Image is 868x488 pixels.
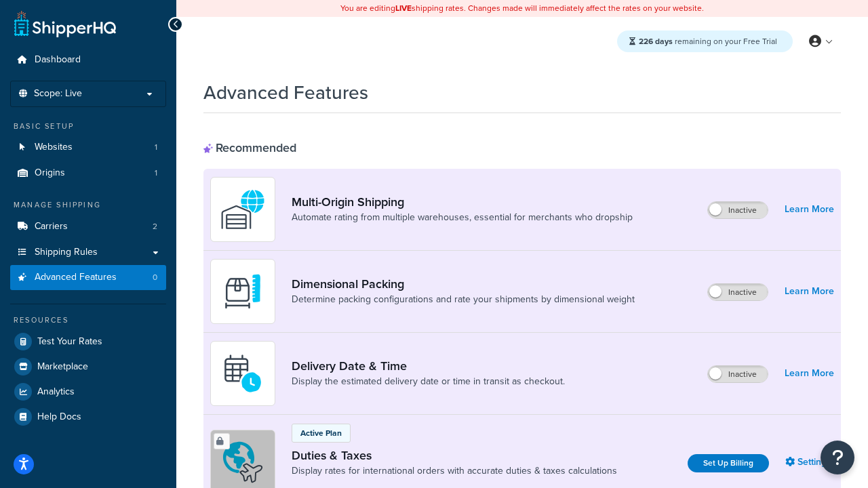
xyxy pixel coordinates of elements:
[639,35,777,47] span: remaining on your Free Trial
[35,221,68,232] span: Carriers
[821,441,854,474] button: Open Resource Center
[35,167,65,179] span: Origins
[219,350,267,397] img: gfkeb5ejjkALwAAAABJRU5ErkJggg==
[395,2,412,14] b: LIVE
[155,142,157,153] span: 1
[639,35,673,47] strong: 226 days
[708,366,768,382] label: Inactive
[34,88,82,100] span: Scope: Live
[219,268,267,315] img: DTVBYsAAAAAASUVORK5CYII=
[292,464,617,478] a: Display rates for international orders with accurate duties & taxes calculations
[785,364,834,383] a: Learn More
[203,140,296,155] div: Recommended
[292,195,633,209] a: Multi-Origin Shipping
[10,135,166,160] li: Websites
[10,121,166,132] div: Basic Setup
[708,202,768,218] label: Inactive
[785,200,834,219] a: Learn More
[785,453,834,472] a: Settings
[35,54,81,66] span: Dashboard
[10,380,166,404] a: Analytics
[10,161,166,186] a: Origins1
[219,186,267,233] img: WatD5o0RtDAAAAAElFTkSuQmCC
[688,454,769,472] a: Set Up Billing
[153,272,157,283] span: 0
[10,314,166,326] div: Resources
[10,265,166,290] li: Advanced Features
[203,79,368,106] h1: Advanced Features
[35,272,117,283] span: Advanced Features
[155,167,157,179] span: 1
[10,199,166,211] div: Manage Shipping
[10,405,166,429] a: Help Docs
[292,448,617,463] a: Duties & Taxes
[300,427,342,439] p: Active Plan
[10,161,166,186] li: Origins
[37,336,102,348] span: Test Your Rates
[785,282,834,301] a: Learn More
[292,211,633,224] a: Automate rating from multiple warehouses, essential for merchants who dropship
[292,375,565,388] a: Display the estimated delivery date or time in transit as checkout.
[10,47,166,73] a: Dashboard
[37,411,81,423] span: Help Docs
[10,135,166,160] a: Websites1
[153,221,157,232] span: 2
[37,361,88,373] span: Marketplace
[35,142,73,153] span: Websites
[292,359,565,373] a: Delivery Date & Time
[292,277,635,291] a: Dimensional Packing
[292,293,635,306] a: Determine packing configurations and rate your shipments by dimensional weight
[10,214,166,239] a: Carriers2
[10,240,166,265] a: Shipping Rules
[10,265,166,290] a: Advanced Features0
[35,247,98,258] span: Shipping Rules
[37,386,75,398] span: Analytics
[10,214,166,239] li: Carriers
[10,329,166,354] a: Test Your Rates
[10,354,166,379] a: Marketplace
[708,284,768,300] label: Inactive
